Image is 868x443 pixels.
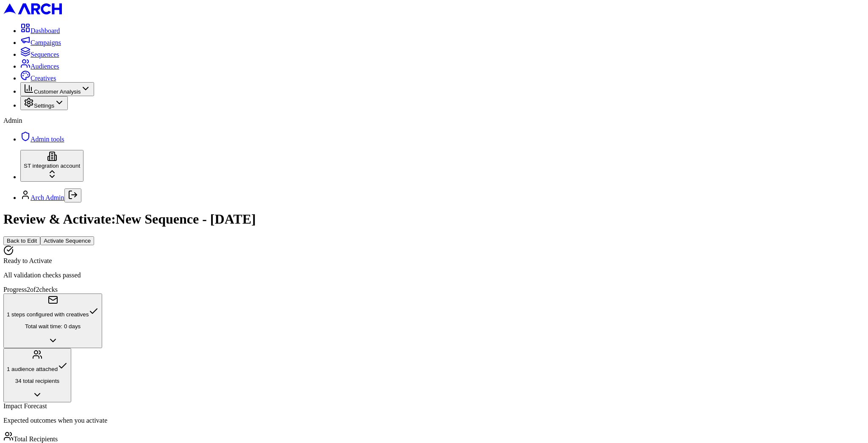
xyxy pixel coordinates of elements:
[20,27,60,34] a: Dashboard
[20,63,59,70] a: Audiences
[3,348,71,403] button: 1 audience attached34 total recipients
[3,257,865,265] div: Ready to Activate
[20,96,68,110] button: Settings
[20,75,56,82] a: Creatives
[27,286,58,293] span: 2 of 2 checks
[3,293,102,348] button: 1 steps configured with creativesTotal wait time: 0 days
[34,89,81,95] span: Customer Analysis
[20,51,59,58] a: Sequences
[31,194,64,201] a: Arch Admin
[3,286,27,293] span: Progress
[31,63,59,70] span: Audiences
[64,188,81,202] button: Log out
[3,271,865,279] p: All validation checks passed
[31,75,56,82] span: Creatives
[34,102,54,109] span: Settings
[7,311,89,318] span: 1 steps configured with creatives
[7,378,68,384] p: 34 total recipients
[3,211,865,227] h1: Review & Activate: New Sequence - [DATE]
[3,117,865,125] div: Admin
[20,136,64,143] a: Admin tools
[31,136,64,143] span: Admin tools
[31,51,59,58] span: Sequences
[7,366,58,372] span: 1 audience attached
[24,163,80,169] span: ST integration account
[3,417,865,424] p: Expected outcomes when you activate
[3,402,865,410] div: Impact Forecast
[20,39,61,46] a: Campaigns
[14,435,58,443] span: Total Recipients
[20,82,94,96] button: Customer Analysis
[40,236,94,245] button: Activate Sequence
[3,236,40,245] button: Back to Edit
[20,150,83,182] button: ST integration account
[31,39,61,46] span: Campaigns
[7,323,99,329] p: Total wait time: 0 days
[31,27,60,34] span: Dashboard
